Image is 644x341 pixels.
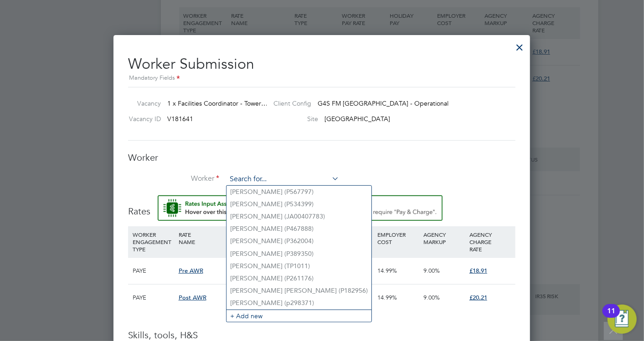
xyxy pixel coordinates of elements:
[128,152,515,163] h3: Worker
[377,294,397,301] span: 14.99%
[227,297,371,309] li: [PERSON_NAME] (p298371)
[607,311,615,323] div: 11
[128,73,515,83] div: Mandatory Fields
[267,115,319,123] label: Site
[227,173,339,186] input: Search for...
[128,48,515,84] h2: Worker Submission
[421,226,467,250] div: AGENCY MARKUP
[467,226,513,257] div: AGENCY CHARGE RATE
[608,305,637,334] button: Open Resource Center, 11 new notifications
[227,248,371,260] li: [PERSON_NAME] (P389350)
[130,258,176,284] div: PAYE
[179,294,206,301] span: Post AWR
[227,260,371,272] li: [PERSON_NAME] (TP1011)
[267,99,312,107] label: Client Config
[227,223,371,235] li: [PERSON_NAME] (P467888)
[179,267,203,275] span: Pre AWR
[128,329,515,341] h3: Skills, tools, H&S
[128,174,219,183] label: Worker
[176,226,237,250] div: RATE NAME
[227,272,371,285] li: [PERSON_NAME] (P261176)
[318,99,449,107] span: G4S FM [GEOGRAPHIC_DATA] - Operational
[227,198,371,210] li: [PERSON_NAME] (P534399)
[469,294,487,301] span: £20.21
[227,186,371,198] li: [PERSON_NAME] (P567797)
[227,310,371,322] li: + Add new
[423,267,440,275] span: 9.00%
[227,285,371,297] li: [PERSON_NAME] [PERSON_NAME] (P182956)
[167,99,268,107] span: 1 x Facilities Coordinator - Tower…
[124,99,161,107] label: Vacancy
[128,195,515,217] h3: Rates
[377,267,397,275] span: 14.99%
[227,235,371,247] li: [PERSON_NAME] (P362004)
[423,294,440,301] span: 9.00%
[375,226,421,250] div: EMPLOYER COST
[227,210,371,223] li: [PERSON_NAME] (JA00407783)
[130,285,176,311] div: PAYE
[130,226,176,257] div: WORKER ENGAGEMENT TYPE
[167,115,193,123] span: V181641
[469,267,487,275] span: £18.91
[325,115,391,123] span: [GEOGRAPHIC_DATA]
[158,195,443,221] button: Rate Assistant
[124,115,161,123] label: Vacancy ID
